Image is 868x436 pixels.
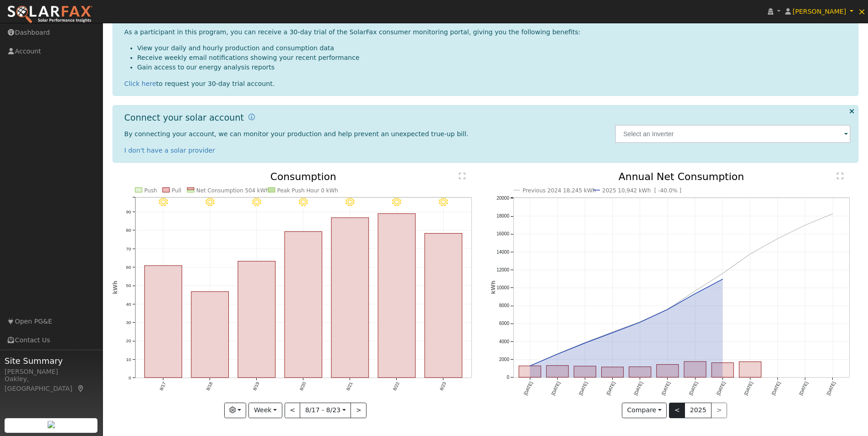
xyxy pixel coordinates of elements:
[126,209,131,214] text: 90
[392,197,401,207] i: 8/22 - Clear
[126,357,131,362] text: 10
[666,308,669,311] circle: onclick=""
[555,352,559,356] circle: onclick=""
[688,381,699,396] text: [DATE]
[716,381,726,396] text: [DATE]
[285,232,322,378] rect: onclick=""
[126,302,131,307] text: 40
[583,341,587,345] circle: onclick=""
[126,283,131,288] text: 50
[499,357,509,362] text: 2000
[499,339,509,344] text: 4000
[350,403,367,418] button: >
[126,265,131,270] text: 60
[685,403,712,418] button: 2025
[858,6,866,17] span: ×
[285,403,301,418] button: <
[771,381,782,396] text: [DATE]
[159,197,167,207] i: 8/17 - Clear
[610,330,614,334] circle: onclick=""
[793,8,846,15] span: [PERSON_NAME]
[124,147,216,154] a: I don't have a solar provider
[602,187,681,194] text: 2025 10,942 kWh [ -40.0% ]
[721,271,724,275] circle: onclick=""
[803,223,807,227] circle: onclick=""
[126,320,131,325] text: 30
[112,281,118,294] text: kWh
[574,366,596,377] rect: onclick=""
[331,218,369,378] rect: onclick=""
[743,381,754,396] text: [DATE]
[661,381,671,396] text: [DATE]
[684,362,706,377] rect: onclick=""
[555,352,559,356] circle: onclick=""
[129,375,131,380] text: 0
[378,213,415,378] rect: onclick=""
[546,366,568,378] rect: onclick=""
[145,266,182,378] rect: onclick=""
[270,171,336,182] text: Consumption
[252,381,260,392] text: 8/19
[499,303,509,308] text: 8000
[619,171,744,182] text: Annual Net Consumption
[137,53,851,63] li: Receive weekly email notifications showing your recent performance
[523,381,533,396] text: [DATE]
[459,172,466,180] text: 
[496,267,509,272] text: 12000
[583,341,587,345] circle: onclick=""
[126,246,131,251] text: 70
[749,252,752,256] circle: onclick=""
[124,112,244,123] h1: Connect your solar account
[693,292,697,296] circle: onclick=""
[205,197,214,207] i: 8/18 - Clear
[528,364,532,368] circle: onclick=""
[300,403,351,418] button: 8/17 - 8/23
[124,80,156,87] a: Click here
[712,363,733,378] rect: onclick=""
[519,366,541,378] rect: onclick=""
[439,197,448,207] i: 8/23 - Clear
[601,367,623,377] rect: onclick=""
[5,374,98,393] div: Oakley, [GEOGRAPHIC_DATA]
[798,381,809,396] text: [DATE]
[158,381,167,391] text: 8/17
[5,355,98,367] span: Site Summary
[126,228,131,233] text: 80
[425,233,462,378] rect: onclick=""
[622,403,667,418] button: Compare
[669,403,685,418] button: <
[496,231,509,236] text: 16000
[633,381,643,396] text: [DATE]
[826,381,836,396] text: [DATE]
[248,403,282,418] button: Week
[638,320,642,324] circle: onclick=""
[277,187,338,193] text: Peak Push Hour 0 kWh
[392,381,400,391] text: 8/22
[144,187,157,193] text: Push
[7,5,93,24] img: SolarFax
[124,27,851,37] p: As a participant in this program, you can receive a 30-day trial of the SolarFax consumer monitor...
[299,197,307,207] i: 8/20 - Clear
[605,381,616,396] text: [DATE]
[831,212,835,216] circle: onclick=""
[638,320,642,324] circle: onclick=""
[191,292,229,378] rect: onclick=""
[578,381,588,396] text: [DATE]
[496,213,509,218] text: 18000
[693,289,697,293] circle: onclick=""
[657,365,679,378] rect: onclick=""
[496,285,509,290] text: 10000
[48,421,55,428] img: retrieve
[837,172,843,180] text: 
[238,261,275,378] rect: onclick=""
[439,381,447,392] text: 8/23
[776,237,780,240] circle: onclick=""
[629,367,651,378] rect: onclick=""
[490,281,496,294] text: kWh
[205,381,213,392] text: 8/18
[252,197,261,207] i: 8/19 - Clear
[172,187,181,193] text: Pull
[739,362,761,378] rect: onclick=""
[507,375,509,380] text: 0
[499,321,509,326] text: 6000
